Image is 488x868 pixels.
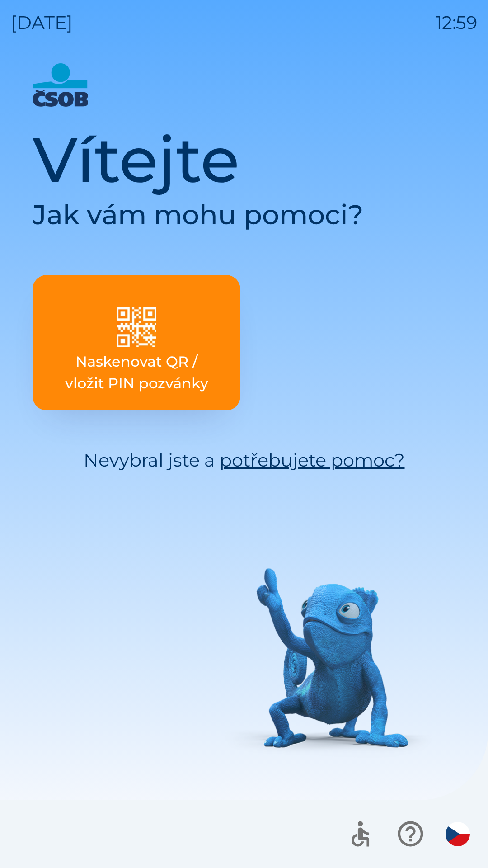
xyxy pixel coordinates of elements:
[33,198,455,231] h2: Jak vám mohu pomoci?
[446,822,470,846] img: cs flag
[33,275,240,410] button: Naskenovat QR / vložit PIN pozvánky
[11,9,73,36] p: [DATE]
[54,351,219,394] p: Naskenovat QR / vložit PIN pozvánky
[33,121,455,198] h1: Vítejte
[33,447,455,474] p: Nevybral jste a
[436,9,477,36] p: 12:59
[220,449,405,471] a: potřebujete pomoc?
[117,307,156,347] img: fe5f2bf3-6af0-4982-a98a-3c11f1b756ee.jpg
[33,63,455,107] img: Logo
